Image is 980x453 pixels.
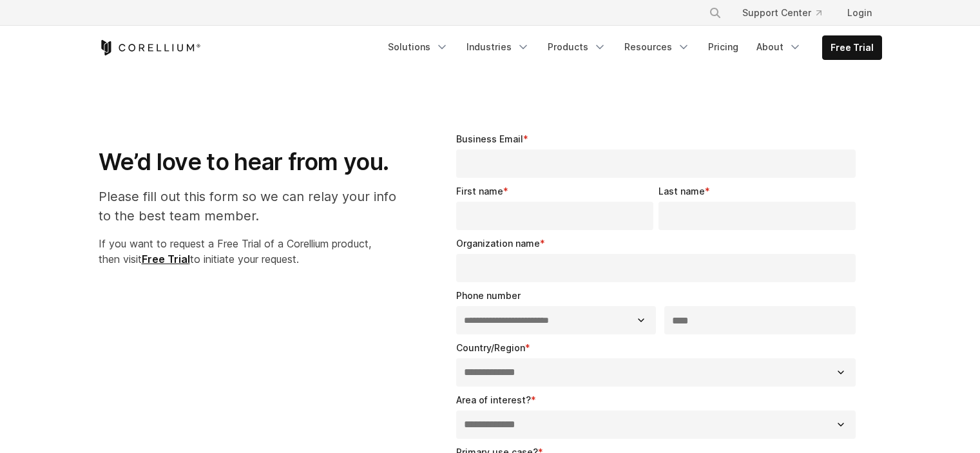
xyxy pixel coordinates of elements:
[99,187,410,226] p: Please fill out this form so we can relay your info to the best team member.
[380,35,882,60] div: Navigation Menu
[617,35,698,59] a: Resources
[540,35,614,59] a: Products
[99,148,410,177] h1: We’d love to hear from you.
[99,236,410,267] p: If you want to request a Free Trial of a Corellium product, then visit to initiate your request.
[732,1,832,24] a: Support Center
[749,35,809,59] a: About
[658,186,705,197] span: Last name
[693,1,882,24] div: Navigation Menu
[380,35,456,59] a: Solutions
[99,40,201,55] a: Corellium Home
[456,238,540,249] span: Organization name
[456,290,521,301] span: Phone number
[456,394,531,405] span: Area of interest?
[823,36,881,59] a: Free Trial
[704,1,727,24] button: Search
[700,35,746,59] a: Pricing
[459,35,537,59] a: Industries
[837,1,882,24] a: Login
[142,253,190,265] a: Free Trial
[456,186,503,197] span: First name
[456,133,523,144] span: Business Email
[456,342,525,353] span: Country/Region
